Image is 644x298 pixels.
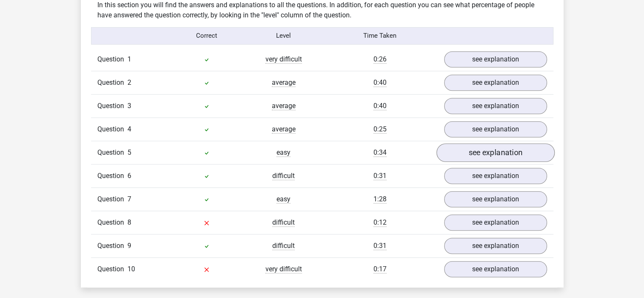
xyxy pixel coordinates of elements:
[373,125,387,134] span: 0:25
[97,124,127,134] span: Question
[97,171,127,181] span: Question
[444,51,547,67] a: see explanation
[97,101,127,111] span: Question
[272,242,295,250] span: difficult
[127,242,131,250] span: 9
[127,55,131,63] span: 1
[97,78,127,88] span: Question
[373,195,387,203] span: 1:28
[127,195,131,203] span: 7
[97,217,127,228] span: Question
[127,265,135,273] span: 10
[272,218,295,227] span: difficult
[265,55,302,64] span: very difficult
[373,172,387,180] span: 0:31
[127,102,131,110] span: 3
[168,31,245,41] div: Correct
[97,264,127,274] span: Question
[444,191,547,207] a: see explanation
[373,218,387,227] span: 0:12
[444,98,547,114] a: see explanation
[127,172,131,180] span: 6
[272,102,296,110] span: average
[245,31,322,41] div: Level
[373,55,387,64] span: 0:26
[97,241,127,251] span: Question
[276,195,290,203] span: easy
[444,75,547,91] a: see explanation
[272,78,296,87] span: average
[373,78,387,87] span: 0:40
[444,261,547,277] a: see explanation
[276,148,290,157] span: easy
[436,143,554,162] a: see explanation
[444,238,547,254] a: see explanation
[127,125,131,133] span: 4
[272,125,296,134] span: average
[127,78,131,86] span: 2
[373,148,387,157] span: 0:34
[444,214,547,231] a: see explanation
[97,194,127,204] span: Question
[272,172,295,180] span: difficult
[444,168,547,184] a: see explanation
[97,54,127,64] span: Question
[322,31,437,41] div: Time Taken
[127,148,131,156] span: 5
[373,242,387,250] span: 0:31
[373,265,387,273] span: 0:17
[265,265,302,273] span: very difficult
[373,102,387,110] span: 0:40
[127,218,131,226] span: 8
[444,121,547,137] a: see explanation
[97,148,127,158] span: Question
